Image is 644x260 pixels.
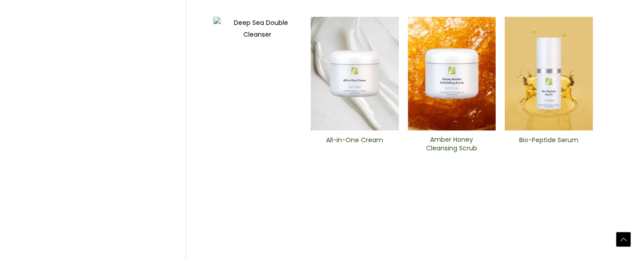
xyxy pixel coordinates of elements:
[415,135,488,153] h2: Amber Honey Cleansing Scrub
[512,136,585,153] h2: Bio-Peptide ​Serum
[415,135,488,156] a: Amber Honey Cleansing Scrub
[408,17,496,130] img: Amber Honey Cleansing Scrub
[505,17,593,131] img: Bio-Peptide ​Serum
[318,136,391,156] a: All-in-One ​Cream
[318,136,391,153] h2: All-in-One ​Cream
[311,17,399,131] img: All In One Cream
[512,136,585,156] a: Bio-Peptide ​Serum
